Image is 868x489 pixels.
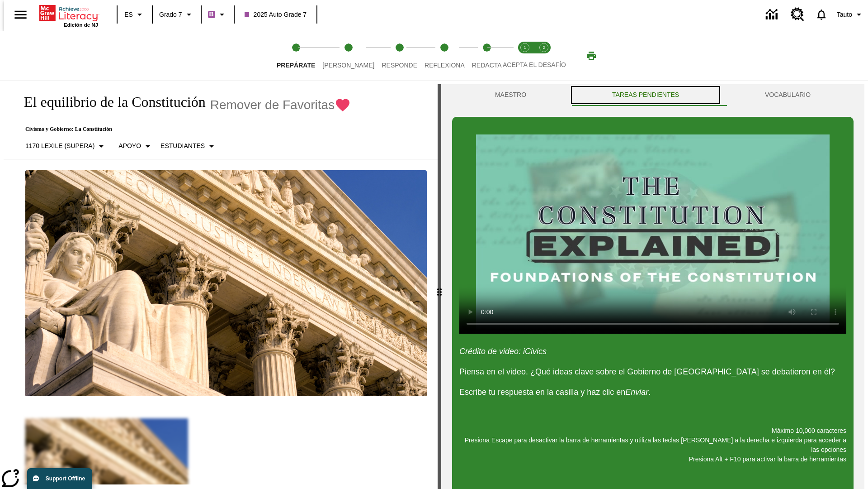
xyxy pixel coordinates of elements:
[46,475,85,482] span: Support Offline
[118,141,141,151] p: Apoyo
[245,10,307,19] span: 2025 Auto Grade 7
[459,366,846,378] p: Piensa en el video. ¿Qué ideas clave sobre el Gobierno de [GEOGRAPHIC_DATA] se debatieron en él?
[4,7,132,15] body: Máximo 10,000 caracteres Presiona Escape para desactivar la barra de herramientas y utiliza las t...
[4,84,438,484] div: reading
[542,45,545,50] text: 2
[27,468,92,489] button: Support Offline
[7,1,34,28] button: Abrir el menú lateral
[22,138,110,154] button: Seleccione Lexile, 1170 Lexile (Supera)
[512,31,538,81] button: Acepta el desafío lee step 1 of 2
[160,141,205,151] p: Estudiantes
[459,436,846,455] p: Presiona Escape para desactivar la barra de herramientas y utiliza las teclas [PERSON_NAME] a la ...
[425,62,465,69] span: Reflexiona
[14,94,206,110] h1: El equilibrio de la Constitución
[810,3,833,26] a: Notificaciones
[64,22,98,28] span: Edición de NJ
[833,6,868,23] button: Perfil/Configuración
[374,31,425,81] button: Responde step 3 of 5
[785,2,810,27] a: Centro de recursos, Se abrirá en una pestaña nueva.
[210,98,335,112] span: Remover de Favoritas
[269,31,322,81] button: Prepárate step 1 of 5
[760,2,785,27] a: Centro de información
[204,6,231,23] button: Boost El color de la clase es morado/púrpura. Cambiar el color de la clase.
[531,31,557,81] button: Acepta el desafío contesta step 2 of 2
[577,48,606,64] button: Imprimir
[39,3,98,28] div: Portada
[452,84,854,106] div: Instructional Panel Tabs
[837,10,852,19] span: Tauto
[417,31,472,81] button: Reflexiona step 4 of 5
[625,388,648,397] em: Enviar
[503,61,566,68] span: ACEPTA EL DESAFÍO
[315,31,382,81] button: Lee step 2 of 5
[157,138,221,154] button: Seleccionar estudiante
[159,10,182,19] span: Grado 7
[524,45,526,50] text: 1
[210,97,351,113] button: Remover de Favoritas - El equilibrio de la Constitución
[459,386,846,398] p: Escribe tu respuesta en la casilla y haz clic en .
[438,84,441,489] div: Pulsa la tecla de intro o la barra espaciadora y luego presiona las flechas de derecha e izquierd...
[156,6,198,23] button: Grado: Grado 7, Elige un grado
[115,138,157,154] button: Tipo de apoyo, Apoyo
[459,426,846,436] p: Máximo 10,000 caracteres
[722,84,854,106] button: VOCABULARIO
[124,10,133,19] span: ES
[441,84,864,489] div: activity
[209,9,214,20] span: B
[277,62,315,69] span: Prepárate
[14,126,351,133] p: Civismo y Gobierno: La Constitución
[459,347,547,356] em: Crédito de video: iCivics
[25,141,94,151] p: 1170 Lexile (Supera)
[459,455,846,464] p: Presiona Alt + F10 para activar la barra de herramientas
[569,84,722,106] button: TAREAS PENDIENTES
[472,62,502,69] span: Redacta
[120,6,149,23] button: Lenguaje: ES, Selecciona un idioma
[382,62,417,69] span: Responde
[465,31,509,81] button: Redacta step 5 of 5
[452,84,569,106] button: Maestro
[322,62,374,69] span: [PERSON_NAME]
[25,170,427,397] img: El edificio del Tribunal Supremo de Estados Unidos ostenta la frase "Igualdad de justicia bajo la...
